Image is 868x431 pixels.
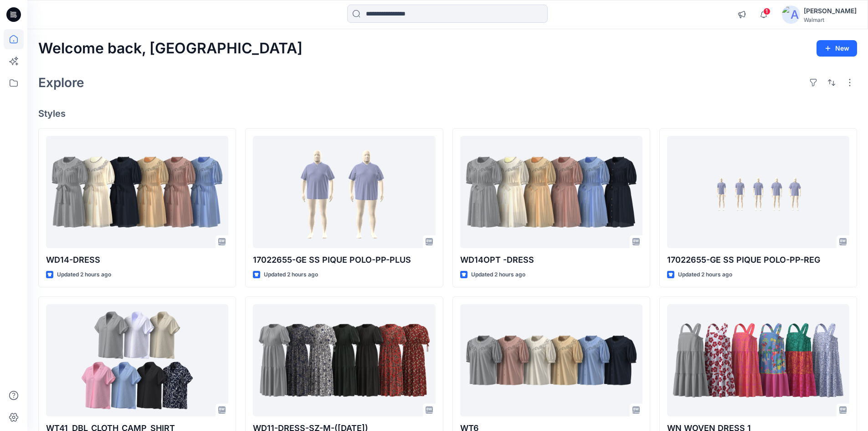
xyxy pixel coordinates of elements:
a: 17022655-GE SS PIQUE POLO-PP-REG [667,136,849,249]
p: WD14-DRESS [46,254,228,266]
a: WT41_DBL_CLOTH_CAMP_SHIRT [46,304,228,417]
img: avatar [782,5,800,24]
p: Updated 2 hours ago [471,270,525,280]
p: Updated 2 hours ago [264,270,318,280]
h2: Welcome back, [GEOGRAPHIC_DATA] [38,40,303,57]
a: WT6 [460,304,642,417]
button: New [817,40,857,57]
a: WD11-DRESS-SZ-M-(24-07-25) [253,304,435,417]
a: WD14-DRESS [46,136,228,249]
h4: Styles [38,108,857,119]
p: Updated 2 hours ago [678,270,732,280]
a: 17022655-GE SS PIQUE POLO-PP-PLUS [253,136,435,249]
p: WD14OPT -DRESS [460,254,642,266]
a: WN WOVEN DRESS 1 [667,304,849,417]
span: 1 [763,8,770,15]
p: Updated 2 hours ago [57,270,111,280]
p: 17022655-GE SS PIQUE POLO-PP-PLUS [253,254,435,266]
p: 17022655-GE SS PIQUE POLO-PP-REG [667,254,849,266]
a: WD14OPT -DRESS [460,136,642,249]
div: [PERSON_NAME] [804,5,857,16]
h2: Explore [38,75,84,90]
div: Walmart [804,16,857,23]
